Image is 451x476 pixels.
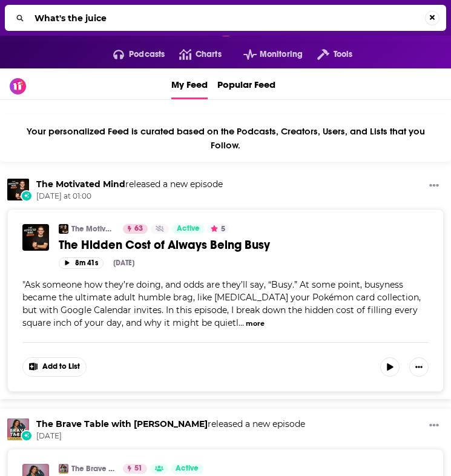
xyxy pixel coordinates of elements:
[196,46,222,63] span: Charts
[36,191,223,202] span: [DATE] at 01:00
[207,224,229,234] button: 5
[113,259,134,267] div: [DATE]
[409,357,429,377] button: Show More Button
[5,5,446,31] div: Search...
[424,418,444,434] button: Show More Button
[171,71,208,98] span: My Feed
[36,179,125,190] a: The Motivated Mind
[239,317,244,328] span: ...
[22,279,421,328] span: Ask someone how they’re doing, and odds are they’ll say, “Busy.” At some point, busyness became t...
[36,418,208,429] a: The Brave Table with Dr. Neeta Bhushan
[23,358,86,376] button: Show More Button
[177,223,200,235] span: Active
[246,319,265,329] button: more
[59,237,429,253] a: The Hidden Cost of Always Being Busy
[134,463,142,475] span: 51
[21,430,32,441] div: New Episode
[59,464,68,474] img: The Brave Table with Dr. Neeta Bhushan
[36,431,305,441] span: [DATE]
[71,224,115,234] a: The Motivated Mind
[171,68,208,99] a: My Feed
[217,68,275,99] a: Popular Feed
[7,179,29,200] img: The Motivated Mind
[229,45,303,64] button: open menu
[59,224,68,234] img: The Motivated Mind
[42,362,80,371] span: Add to List
[176,463,199,475] span: Active
[129,46,165,63] span: Podcasts
[71,464,115,474] a: The Brave Table with [PERSON_NAME]
[7,418,29,440] img: The Brave Table with Dr. Neeta Bhushan
[334,46,353,63] span: Tools
[134,223,143,235] span: 63
[59,237,270,253] span: The Hidden Cost of Always Being Busy
[36,179,223,190] h3: released a new episode
[165,45,221,64] a: Charts
[171,464,203,474] a: Active
[30,8,425,28] input: Search...
[260,46,303,63] span: Monitoring
[217,71,275,98] span: Popular Feed
[36,418,305,430] h3: released a new episode
[22,224,49,251] img: The Hidden Cost of Always Being Busy
[59,257,104,269] button: 8m 41s
[22,279,421,328] span: "
[123,224,148,234] a: 63
[123,464,147,474] a: 51
[21,190,32,202] div: New Episode
[99,45,165,64] button: open menu
[172,224,205,234] a: Active
[303,45,352,64] button: open menu
[424,179,444,194] button: Show More Button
